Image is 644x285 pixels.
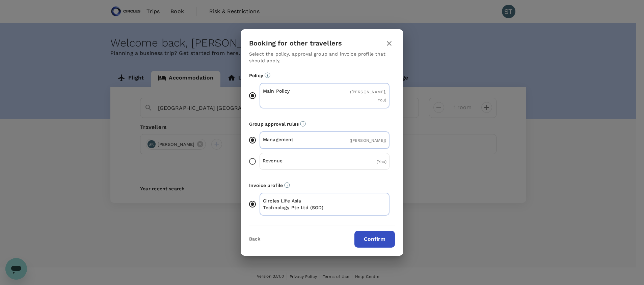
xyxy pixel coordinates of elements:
[284,182,290,188] svg: The payment currency and company information are based on the selected invoice profile.
[249,39,342,47] h3: Booking for other travellers
[249,72,395,79] p: Policy
[249,121,395,127] p: Group approval rules
[263,136,325,143] p: Management
[249,182,395,189] p: Invoice profile
[265,72,270,78] svg: Booking restrictions are based on the selected travel policy.
[354,231,395,248] button: Confirm
[263,197,325,211] p: Circles Life Asia Technology Pte Ltd (SGD)
[350,90,386,102] span: ( [PERSON_NAME], You )
[300,121,306,127] svg: Default approvers or custom approval rules (if available) are based on the user group.
[249,236,260,242] button: Back
[377,159,386,164] span: ( You )
[263,157,325,164] p: Revenue
[350,138,386,143] span: ( [PERSON_NAME] )
[249,51,395,64] p: Select the policy, approval group and invoice profile that should apply.
[263,88,325,94] p: Main Policy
